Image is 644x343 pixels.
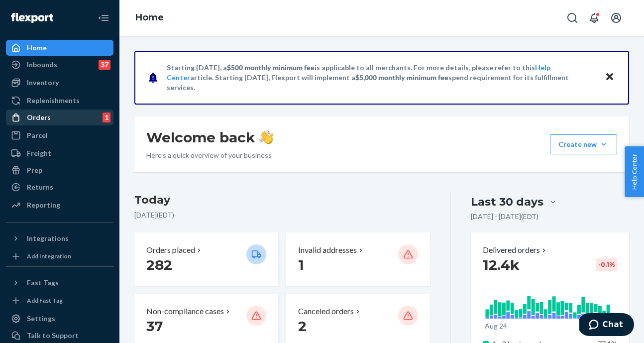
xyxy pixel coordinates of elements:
a: Freight [6,145,113,161]
div: -0.1 % [596,258,617,271]
button: Open notifications [584,8,604,28]
span: 37 [146,318,163,335]
span: $500 monthly minimum fee [227,63,315,72]
div: Inventory [27,78,59,88]
span: 2 [298,318,307,335]
a: Settings [6,311,113,327]
a: Home [135,12,164,23]
div: Add Integration [27,252,71,260]
img: hand-wave emoji [259,130,273,144]
h1: Welcome back [146,128,273,146]
img: Flexport logo [11,13,53,23]
a: Reporting [6,197,113,213]
div: Settings [27,314,55,324]
p: Here’s a quick overview of your business [146,150,273,160]
a: Parcel [6,127,113,143]
h3: Today [134,192,430,208]
div: Orders [27,113,51,122]
p: Orders placed [146,244,195,256]
button: Open Search Box [562,8,582,28]
div: Talk to Support [27,331,79,341]
p: Starting [DATE], a is applicable to all merchants. For more details, please refer to this article... [167,63,595,93]
button: Invalid addresses 1 [286,232,430,286]
button: Open account menu [606,8,626,28]
p: [DATE] - [DATE] ( EDT ) [471,212,538,222]
div: Replenishments [27,96,80,106]
p: [DATE] ( EDT ) [134,210,430,220]
button: Integrations [6,230,113,246]
span: $5,000 monthly minimum fee [355,73,448,82]
div: Last 30 days [471,194,543,210]
button: Help Center [625,146,644,197]
div: 37 [99,60,110,70]
a: Inbounds37 [6,57,113,73]
button: Fast Tags [6,275,113,291]
button: Close [603,70,616,85]
a: Prep [6,162,113,178]
div: Freight [27,148,51,158]
a: Replenishments [6,93,113,109]
div: Integrations [27,233,69,243]
p: Invalid addresses [298,244,357,256]
a: Add Integration [6,250,113,262]
div: Prep [27,165,42,175]
div: Reporting [27,200,60,210]
a: Inventory [6,75,113,91]
button: Orders placed 282 [134,232,278,286]
button: Create new [550,134,617,154]
p: Aug 24 [485,321,507,331]
p: Non-compliance cases [146,306,224,317]
span: 1 [298,256,304,273]
div: 1 [103,113,110,122]
span: 12.4k [483,256,520,273]
div: Home [27,43,47,53]
a: Returns [6,179,113,195]
a: Add Fast Tag [6,295,113,307]
button: Delivered orders [483,244,548,256]
iframe: Opens a widget where you can chat to one of our agents [579,313,634,338]
p: Canceled orders [298,306,354,317]
div: Fast Tags [27,278,59,288]
ol: breadcrumbs [127,3,172,32]
div: Inbounds [27,60,57,70]
span: 282 [146,256,172,273]
a: Orders1 [6,110,113,125]
div: Returns [27,182,53,192]
button: Close Navigation [94,8,113,28]
a: Home [6,40,113,56]
div: Parcel [27,130,48,140]
div: Add Fast Tag [27,296,63,305]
